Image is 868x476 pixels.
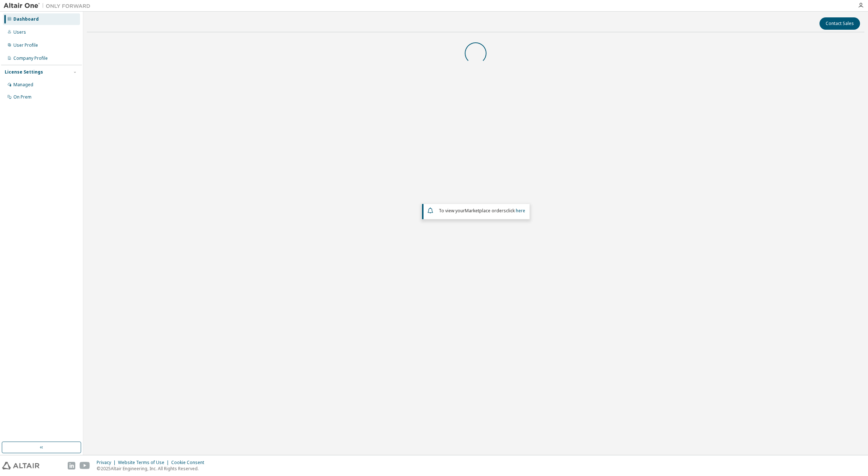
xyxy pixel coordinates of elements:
div: On Prem [13,94,31,100]
em: Marketplace orders [465,208,506,214]
p: © 2025 Altair Engineering, Inc. All Rights Reserved. [97,465,208,472]
div: Privacy [97,460,118,465]
img: linkedin.svg [68,462,75,469]
div: Managed [13,82,33,88]
div: User Profile [13,42,38,48]
img: altair_logo.svg [2,462,39,469]
button: Contact Sales [819,17,860,30]
div: Dashboard [13,16,39,22]
div: Website Terms of Use [118,460,171,465]
img: Altair One [4,2,94,9]
span: To view your click [439,208,525,214]
a: here [516,208,525,214]
div: Cookie Consent [171,460,208,465]
div: License Settings [5,69,43,75]
div: Users [13,29,26,35]
img: youtube.svg [80,462,90,469]
div: Company Profile [13,55,48,61]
